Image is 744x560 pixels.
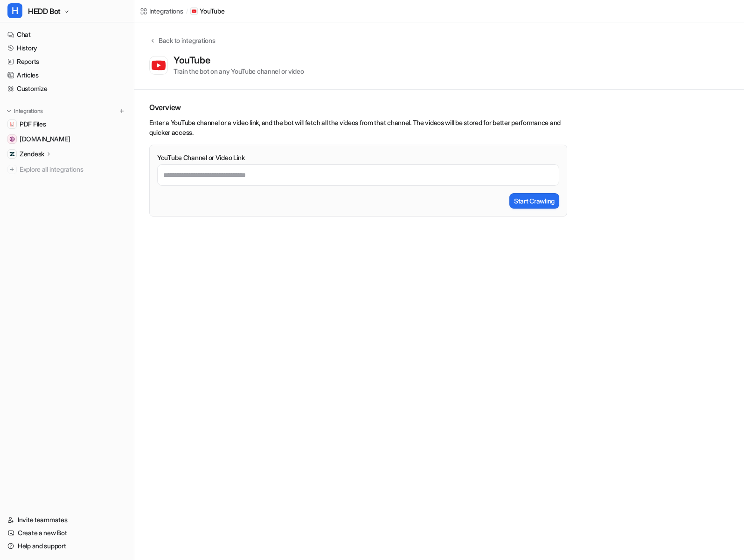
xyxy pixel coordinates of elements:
[20,149,44,159] p: Zendesk
[4,118,130,131] a: PDF FilesPDF Files
[192,9,196,14] img: YouTube icon
[146,4,164,21] button: Home
[14,306,22,313] button: Emoji picker
[4,163,130,176] a: Explore all integrations
[200,7,224,16] p: YouTube
[27,5,42,20] img: Profile image for eesel
[118,108,125,114] img: menu_add.svg
[45,5,65,12] h1: eesel
[4,69,130,82] a: Articles
[29,306,37,313] button: Gif picker
[4,539,130,553] a: Help and support
[149,118,567,137] li: Enter a YouTube channel or a video link, and the bot will fetch all the videos from that channel....
[15,188,146,279] div: Hey [PERSON_NAME], Just wanted to let you know we’ve activated self-serve YouTube integration on ...
[7,165,17,174] img: explore all integrations
[152,58,166,72] img: YouTube logo
[174,55,214,66] div: YouTube
[26,111,112,119] a: Zendesk integration guide
[186,7,188,15] span: /
[45,12,64,21] p: Active
[4,28,130,41] a: Chat
[9,151,15,157] img: Zendesk
[4,106,46,116] button: Integrations
[8,286,179,302] textarea: Message…
[59,306,67,313] button: Start recording
[7,169,179,182] div: [DATE]
[20,134,70,144] span: [DOMAIN_NAME]
[9,121,15,127] img: PDF Files
[509,193,559,209] button: Start Crawling
[7,3,22,18] span: H
[4,526,130,539] a: Create a new Bot
[160,302,175,317] button: Send a message…
[174,66,304,76] div: Train the bot on any YouTube channel or video
[20,119,46,129] span: PDF Files
[9,136,15,142] img: hedd.audio
[4,42,130,55] a: History
[164,4,181,21] div: Close
[44,306,52,313] button: Upload attachment
[4,133,130,146] a: hedd.audio[DOMAIN_NAME]
[15,10,146,138] div: Regarding Zendesk tickets, the AI Agent doesn’t automatically check if someone has contacted you ...
[14,107,43,115] p: Integrations
[149,6,183,16] div: Integrations
[149,35,215,55] button: Back to integrations
[20,162,126,177] span: Explore all integrations
[4,82,130,95] a: Customize
[7,182,179,351] div: eesel says…
[190,7,224,16] a: YouTube iconYouTube
[156,35,215,45] div: Back to integrations
[4,513,130,526] a: Invite teammates
[157,153,559,162] label: YouTube Channel or Video Link
[7,182,153,330] div: Hey [PERSON_NAME],Just wanted to let you know we’ve activated self-serve YouTube integration on t...
[28,5,61,18] span: HEDD Bot
[6,4,24,21] button: go back
[15,138,146,156] div: Thanks, Kyva
[149,103,567,112] h2: Overview
[15,284,146,302] div: Feel free to give it a try and let me know how it works for you!
[140,6,183,16] a: Integrations
[6,108,12,114] img: expand menu
[4,55,130,68] a: Reports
